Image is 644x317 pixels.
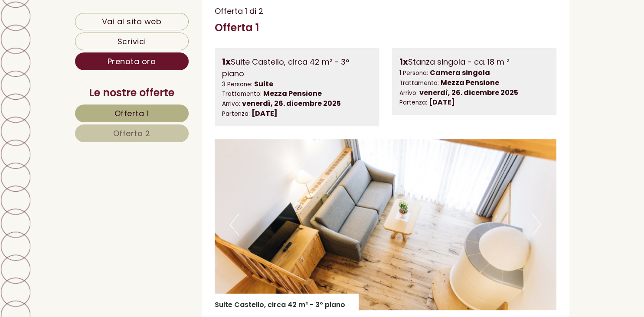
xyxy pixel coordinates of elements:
[222,100,240,108] small: Arrivo:
[399,98,427,107] small: Partenza:
[75,33,189,50] a: Scrivici
[222,110,250,118] small: Partenza:
[296,226,342,244] button: Invia
[399,79,439,87] small: Trattamento:
[399,56,549,68] div: Stanza singola - ca. 18 m ²
[75,13,189,30] a: Vai al sito web
[215,20,259,35] div: Offerta 1
[222,80,252,88] small: 3 Persone:
[13,27,143,34] div: Hotel Tenz
[399,89,418,97] small: Arrivo:
[441,78,499,88] b: Mezza Pensione
[254,79,273,89] b: Suite
[230,214,239,235] button: Previous
[150,7,192,21] div: martedì
[215,294,358,310] div: Suite Castello, circa 42 m² - 3° piano
[222,90,262,98] small: Trattamento:
[263,88,322,98] b: Mezza Pensione
[429,97,455,107] b: [DATE]
[113,128,150,139] span: Offerta 2
[532,214,541,235] button: Next
[252,108,278,118] b: [DATE]
[399,56,408,68] b: 1x
[222,56,231,68] b: 1x
[215,6,263,16] span: Offerta 1 di 2
[13,44,143,50] small: 21:57
[75,52,189,70] a: Prenota ora
[114,108,149,119] span: Offerta 1
[419,88,518,98] b: venerdì, 26. dicembre 2025
[7,25,147,52] div: Buon giorno, come possiamo aiutarla?
[222,56,372,79] div: Suite Castello, circa 42 m² - 3° piano
[75,85,189,100] div: Le nostre offerte
[430,68,490,78] b: Camera singola
[242,98,341,108] b: venerdì, 26. dicembre 2025
[399,69,428,77] small: 1 Persona:
[215,139,556,310] img: image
